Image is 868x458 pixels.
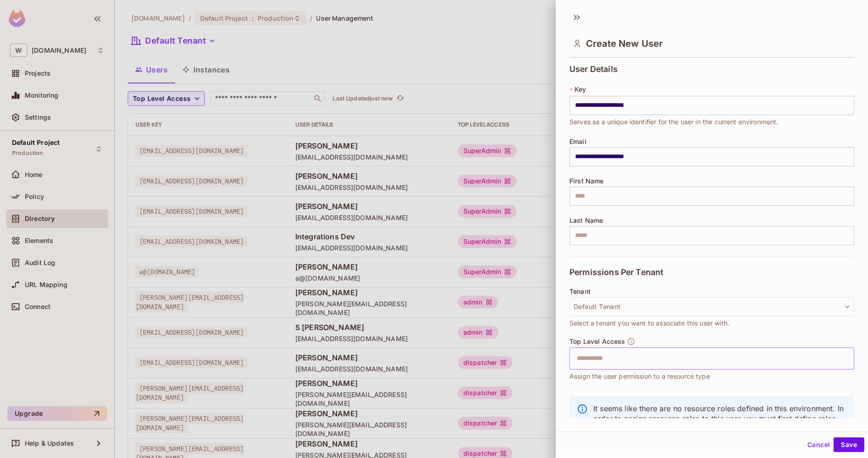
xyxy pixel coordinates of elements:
[834,437,864,452] button: Save
[804,437,834,452] button: Cancel
[569,65,618,74] span: User Details
[569,177,604,185] span: First Name
[569,338,625,345] span: Top Level Access
[575,86,586,93] span: Key
[569,318,729,328] span: Select a tenant you want to associate this user with.
[586,38,663,49] span: Create New User
[593,403,847,434] p: It seems like there are no resource roles defined in this environment. In order to assign resourc...
[569,217,603,224] span: Last Name
[569,371,710,381] span: Assign the user permission to a resource type
[569,297,854,316] button: Default Tenant
[569,117,778,127] span: Serves as a unique identifier for the user in the current environment.
[569,288,591,295] span: Tenant
[569,268,663,277] span: Permissions Per Tenant
[569,138,586,145] span: Email
[849,357,851,359] button: Open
